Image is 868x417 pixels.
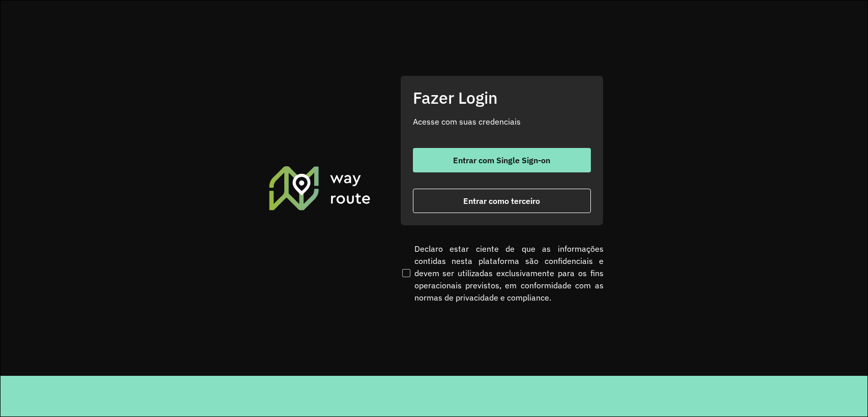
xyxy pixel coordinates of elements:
span: Entrar como terceiro [463,197,540,205]
button: button [413,189,591,213]
p: Acesse com suas credenciais [413,115,591,128]
button: button [413,148,591,172]
span: Entrar com Single Sign-on [453,156,550,164]
label: Declaro estar ciente de que as informações contidas nesta plataforma são confidenciais e devem se... [400,243,604,304]
h2: Fazer Login [413,88,591,107]
img: Roteirizador AmbevTech [267,165,372,212]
